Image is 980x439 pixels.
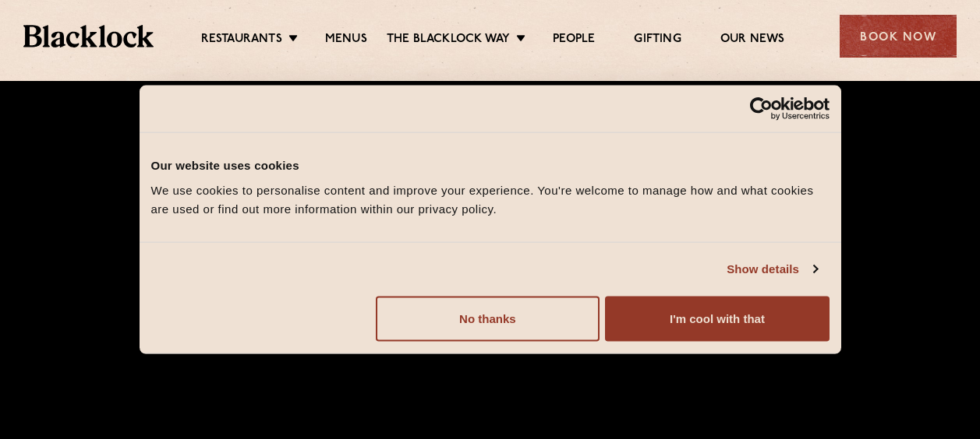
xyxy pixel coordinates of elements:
a: People [553,32,595,49]
a: Menus [325,32,367,49]
div: Our website uses cookies [151,156,830,175]
a: Restaurants [201,32,282,49]
a: Our News [720,32,785,49]
button: I'm cool with that [605,296,829,341]
div: We use cookies to personalise content and improve your experience. You're welcome to manage how a... [151,181,830,218]
button: No thanks [376,296,600,341]
a: Usercentrics Cookiebot - opens in a new window [693,97,830,121]
div: Book Now [840,15,957,58]
img: BL_Textured_Logo-footer-cropped.svg [23,25,154,47]
a: Gifting [634,32,681,49]
a: The Blacklock Way [387,32,510,49]
a: Show details [727,260,817,279]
